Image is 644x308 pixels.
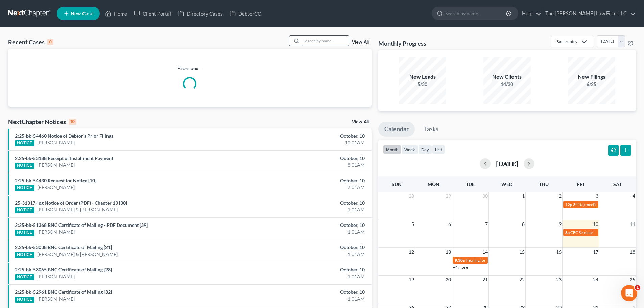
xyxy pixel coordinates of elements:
div: October, 10 [253,266,365,273]
a: +4 more [453,265,468,270]
span: 19 [408,276,415,284]
div: NOTICE [15,252,34,258]
div: 8:01AM [253,162,365,168]
a: DebtorCC [226,7,264,20]
a: 2:25-bk-54460 Notice of Debtor's Prior Filings [15,133,113,139]
div: October, 10 [253,133,365,139]
span: Hearing for [PERSON_NAME] [466,258,518,263]
div: 5/30 [399,81,446,88]
span: 11 [629,220,636,228]
span: 29 [445,192,452,200]
div: NOTICE [15,207,34,213]
div: October, 10 [253,177,365,184]
div: 1:01AM [253,295,365,302]
span: 7 [484,220,488,228]
div: October, 10 [253,244,365,251]
div: October, 10 [253,289,365,295]
span: Sun [392,181,402,187]
span: 17 [592,248,599,256]
span: Mon [428,181,439,187]
div: Recent Cases [8,38,53,46]
a: 2:25-bk-51368 BNC Certificate of Mailing - PDF Document [39] [15,222,148,228]
span: 6 [448,220,452,228]
span: 1 [635,285,640,290]
a: 25-31317-jpg Notice of Order (PDF) - Chapter 13 [30] [15,200,127,206]
span: 28 [408,192,415,200]
span: 8 [521,220,525,228]
h2: [DATE] [496,160,518,167]
a: 2:25-bk-53065 BNC Certificate of Mailing [28] [15,267,112,273]
a: Home [102,7,130,20]
p: Please wait... [8,65,372,72]
div: 1:01AM [253,273,365,280]
a: View All [352,40,369,45]
span: Wed [501,181,512,187]
a: Client Portal [130,7,174,20]
div: NOTICE [15,230,34,236]
div: 6/25 [568,81,615,88]
div: 10 [69,119,76,125]
div: October, 10 [253,199,365,206]
span: CEC Seminar [570,230,593,235]
span: 2 [558,192,562,200]
div: 14/30 [483,81,531,88]
span: Thu [539,181,549,187]
span: 30 [482,192,488,200]
span: 12 [408,248,415,256]
div: NextChapter Notices [8,118,76,126]
button: month [383,145,401,154]
div: Bankruptcy [556,39,577,44]
span: 23 [555,276,562,284]
a: [PERSON_NAME] [37,139,75,146]
h3: Monthly Progress [378,39,426,47]
div: New Filings [568,73,615,81]
span: 341(a) meeting for [PERSON_NAME] [573,202,638,207]
a: Help [519,7,541,20]
span: 16 [555,248,562,256]
span: 14 [482,248,488,256]
span: 1 [521,192,525,200]
button: list [432,145,445,154]
div: 1:01AM [253,206,365,213]
div: October, 10 [253,222,365,229]
span: 20 [445,276,452,284]
div: NOTICE [15,163,34,169]
a: 2:25-bk-52961 BNC Certificate of Mailing [32] [15,289,112,295]
span: 10 [592,220,599,228]
span: 3 [595,192,599,200]
button: day [418,145,432,154]
span: 24 [592,276,599,284]
button: week [401,145,418,154]
span: Sat [613,181,622,187]
div: 10:01AM [253,139,365,146]
a: [PERSON_NAME] [37,273,75,280]
a: The [PERSON_NAME] Law Firm, LLC [542,7,636,20]
a: Directory Cases [174,7,226,20]
span: Tue [466,181,475,187]
iframe: Intercom live chat [621,285,637,301]
a: View All [352,120,369,124]
div: New Leads [399,73,446,81]
div: 1:01AM [253,229,365,235]
a: [PERSON_NAME] [37,162,75,168]
span: 21 [482,276,488,284]
a: [PERSON_NAME] [37,295,75,302]
a: 2:25-bk-54430 Request for Notice [10] [15,177,96,183]
div: NOTICE [15,297,34,303]
a: [PERSON_NAME] [37,184,75,191]
div: NOTICE [15,274,34,280]
div: October, 10 [253,155,365,162]
input: Search by name... [445,7,507,20]
a: 2:25-bk-53188 Receipt of Installment Payment [15,155,113,161]
div: NOTICE [15,140,34,146]
a: Calendar [378,122,415,137]
span: 15 [519,248,525,256]
span: 8a [565,230,570,235]
span: 9:30a [455,258,465,263]
div: 1:01AM [253,251,365,258]
a: [PERSON_NAME] & [PERSON_NAME] [37,206,118,213]
a: 2:25-bk-53038 BNC Certificate of Mailing [21] [15,244,112,250]
span: 18 [629,248,636,256]
span: 25 [629,276,636,284]
span: 22 [519,276,525,284]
